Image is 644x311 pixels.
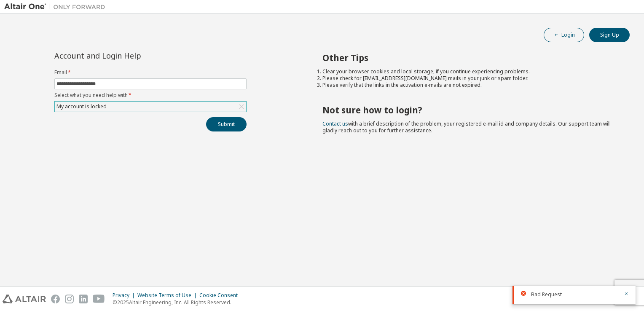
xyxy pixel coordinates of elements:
[531,291,562,298] span: Bad Request
[113,299,243,306] p: © 2025 Altair Engineering, Inc. All Rights Reserved.
[55,102,108,111] div: My account is locked
[322,120,348,127] a: Contact us
[322,75,615,82] li: Please check for [EMAIL_ADDRESS][DOMAIN_NAME] mails in your junk or spam folder.
[137,292,199,299] div: Website Terms of Use
[54,92,247,99] label: Select what you need help with
[322,120,611,134] span: with a brief description of the problem, your registered e-mail id and company details. Our suppo...
[113,292,137,299] div: Privacy
[199,292,243,299] div: Cookie Consent
[54,52,208,59] div: Account and Login Help
[3,295,46,303] img: altair_logo.svg
[79,295,88,303] img: linkedin.svg
[544,28,584,42] button: Login
[322,52,615,63] h2: Other Tips
[51,295,60,303] img: facebook.svg
[322,68,615,75] li: Clear your browser cookies and local storage, if you continue experiencing problems.
[589,28,630,42] button: Sign Up
[4,3,110,11] img: Altair One
[206,117,247,131] button: Submit
[93,295,105,303] img: youtube.svg
[322,82,615,88] li: Please verify that the links in the activation e-mails are not expired.
[55,102,246,112] div: My account is locked
[322,105,615,115] h2: Not sure how to login?
[54,69,247,76] label: Email
[65,295,74,303] img: instagram.svg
